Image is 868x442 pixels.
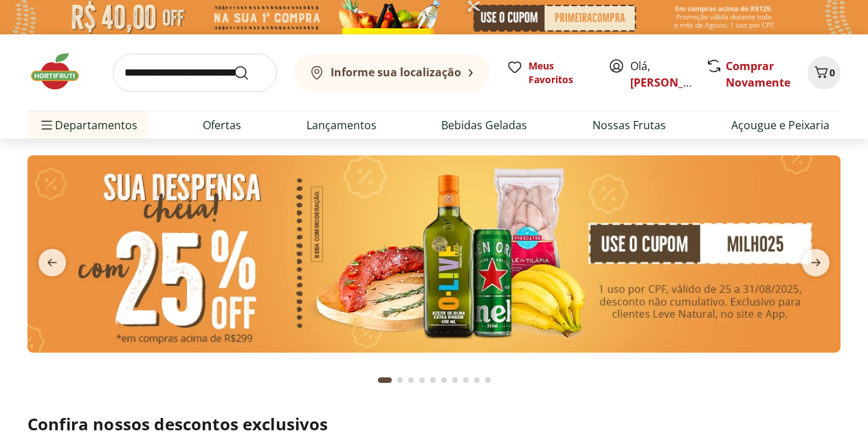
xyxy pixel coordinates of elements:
[507,59,592,87] a: Meus Favoritos
[394,364,405,397] button: Go to page 2 from fs-carousel
[438,364,449,397] button: Go to page 6 from fs-carousel
[592,117,666,133] a: Nossas Frutas
[27,413,841,435] h2: Confira nossos descontos exclusivos
[38,109,137,142] span: Departamentos
[471,364,482,397] button: Go to page 9 from fs-carousel
[630,58,691,91] span: Olá,
[482,364,493,397] button: Go to page 10 from fs-carousel
[416,364,427,397] button: Go to page 4 from fs-carousel
[27,249,77,276] button: previous
[731,117,830,133] a: Açougue e Peixaria
[113,54,277,92] input: search
[293,54,490,92] button: Informe sua localização
[331,65,461,80] b: Informe sua localização
[726,58,790,90] a: Comprar Novamente
[449,364,460,397] button: Go to page 7 from fs-carousel
[630,75,720,90] a: [PERSON_NAME]
[27,155,841,353] img: cupom
[791,249,841,276] button: next
[307,117,377,133] a: Lançamentos
[405,364,416,397] button: Go to page 3 from fs-carousel
[27,51,96,92] img: Hortifruti
[808,56,841,89] button: Carrinho
[441,117,527,133] a: Bebidas Geladas
[528,59,592,87] span: Meus Favoritos
[233,65,266,81] button: Submit Search
[427,364,438,397] button: Go to page 5 from fs-carousel
[38,109,55,142] button: Menu
[375,364,394,397] button: Current page from fs-carousel
[830,66,835,79] span: 0
[203,117,241,133] a: Ofertas
[460,364,471,397] button: Go to page 8 from fs-carousel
